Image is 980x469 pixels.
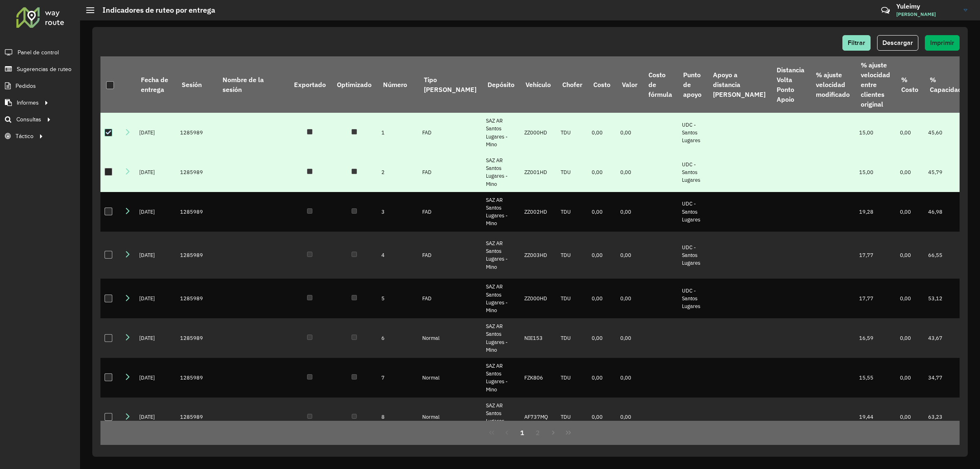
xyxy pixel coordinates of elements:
[561,425,576,440] button: Last Page
[520,192,557,232] td: ZZ002HD
[896,279,924,318] td: 0,00
[135,56,176,113] th: Fecha de entrega
[924,318,967,358] td: 43,67
[924,279,967,318] td: 53,12
[17,65,71,74] span: Sugerencias de ruteo
[377,318,418,358] td: 6
[176,358,217,398] td: 1285989
[896,152,924,192] td: 0,00
[924,192,967,232] td: 46,98
[896,2,958,10] h3: Yuleimy
[557,279,588,318] td: TDU
[288,56,331,113] th: Exportado
[176,279,217,318] td: 1285989
[176,113,217,152] td: 1285989
[557,232,588,279] td: TDU
[482,279,520,318] td: SAZ AR Santos Lugares - Mino
[520,318,557,358] td: NIE153
[418,279,482,318] td: FAD
[588,152,616,192] td: 0,00
[418,318,482,358] td: Normal
[377,192,418,232] td: 3
[482,192,520,232] td: SAZ AR Santos Lugares - Mino
[557,358,588,398] td: TDU
[482,232,520,279] td: SAZ AR Santos Lugares - Mino
[855,279,895,318] td: 17,77
[482,56,520,113] th: Depósito
[520,279,557,318] td: ZZ000HD
[377,358,418,398] td: 7
[135,358,176,398] td: [DATE]
[616,152,643,192] td: 0,00
[896,318,924,358] td: 0,00
[546,425,561,440] button: Next Page
[855,152,895,192] td: 15,00
[520,358,557,398] td: FZK806
[18,48,59,57] span: Panel de control
[135,398,176,437] td: [DATE]
[678,152,707,192] td: UDC - Santos Lugares
[924,152,967,192] td: 45,79
[418,113,482,152] td: FAD
[896,11,958,18] span: [PERSON_NAME]
[176,318,217,358] td: 1285989
[520,56,557,113] th: Vehículo
[418,192,482,232] td: FAD
[924,232,967,279] td: 66,55
[855,358,895,398] td: 15,55
[616,279,643,318] td: 0,00
[176,192,217,232] td: 1285989
[514,425,530,440] button: 1
[616,56,643,113] th: Valor
[377,56,418,113] th: Número
[520,232,557,279] td: ZZ003HD
[530,425,546,440] button: 2
[678,232,707,279] td: UDC - Santos Lugares
[924,113,967,152] td: 45,60
[418,152,482,192] td: FAD
[925,35,960,51] button: Imprimir
[176,398,217,437] td: 1285989
[896,113,924,152] td: 0,00
[16,115,41,124] span: Consultas
[16,82,36,90] span: Pedidos
[418,398,482,437] td: Normal
[855,318,895,358] td: 16,59
[482,358,520,398] td: SAZ AR Santos Lugares - Mino
[520,398,557,437] td: AF737MQ
[848,39,865,46] span: Filtrar
[588,56,616,113] th: Costo
[557,318,588,358] td: TDU
[930,39,954,46] span: Imprimir
[135,113,176,152] td: [DATE]
[882,39,913,46] span: Descargar
[557,192,588,232] td: TDU
[482,152,520,192] td: SAZ AR Santos Lugares - Mino
[482,318,520,358] td: SAZ AR Santos Lugares - Mino
[896,232,924,279] td: 0,00
[842,35,871,51] button: Filtrar
[588,398,616,437] td: 0,00
[707,56,771,113] th: Apoyo a distancia [PERSON_NAME]
[877,35,918,51] button: Descargar
[588,279,616,318] td: 0,00
[678,192,707,232] td: UDC - Santos Lugares
[877,2,894,19] a: Contacto rápido
[678,279,707,318] td: UDC - Santos Lugares
[418,56,482,113] th: Tipo [PERSON_NAME]
[176,152,217,192] td: 1285989
[557,56,588,113] th: Chofer
[616,192,643,232] td: 0,00
[557,398,588,437] td: TDU
[896,358,924,398] td: 0,00
[678,56,707,113] th: Punto de apoyo
[855,56,895,113] th: % ajuste velocidad entre clientes original
[588,318,616,358] td: 0,00
[924,358,967,398] td: 34,77
[520,152,557,192] td: ZZ001HD
[896,192,924,232] td: 0,00
[176,56,217,113] th: Sesión
[557,113,588,152] td: TDU
[16,132,33,141] span: Táctico
[377,113,418,152] td: 1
